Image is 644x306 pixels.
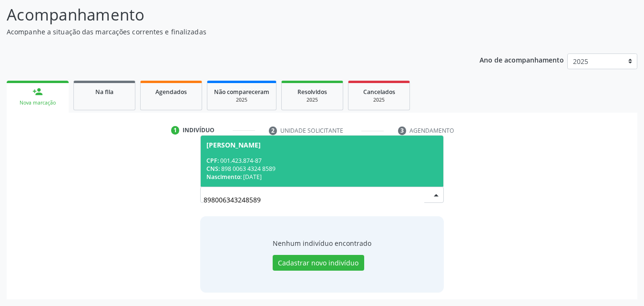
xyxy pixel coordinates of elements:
p: Acompanhe a situação das marcações correntes e finalizadas [7,27,448,37]
span: Não compareceram [214,88,269,96]
p: Acompanhamento [7,3,448,27]
span: Agendados [155,88,187,96]
div: Nenhum indivíduo encontrado [273,238,371,248]
div: 1 [171,126,180,135]
div: person_add [32,86,43,97]
div: 898 0063 4324 8589 [206,165,438,173]
div: 2025 [214,96,269,104]
div: [DATE] [206,173,438,181]
input: Busque por nome, CNS ou CPF [204,190,425,209]
span: Resolvidos [297,88,327,96]
span: Na fila [95,88,113,96]
span: CPF: [206,157,219,165]
span: Cancelados [363,88,395,96]
div: Indivíduo [183,126,215,135]
div: Nova marcação [13,99,62,106]
span: Nascimento: [206,173,242,181]
span: CNS: [206,165,220,173]
div: 2025 [355,96,403,104]
div: [PERSON_NAME] [206,141,261,149]
div: 001.423.874-87 [206,157,438,165]
div: 2025 [288,96,336,104]
button: Cadastrar novo indivíduo [273,255,364,271]
p: Ano de acompanhamento [480,53,564,65]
